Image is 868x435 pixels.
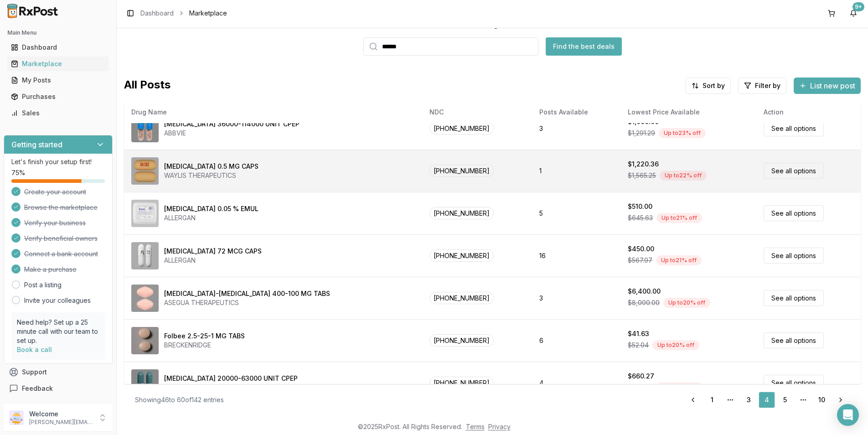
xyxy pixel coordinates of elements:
button: Dashboard [4,40,113,55]
a: See all options [764,375,824,391]
a: Book a call [17,346,52,353]
div: 9+ [852,2,864,11]
div: Dashboard [11,43,105,52]
button: List new post [794,78,861,94]
nav: breadcrumb [140,9,227,18]
div: Up to 22 % off [660,171,707,181]
div: Up to 21 % off [656,213,702,223]
p: Welcome [29,409,93,419]
td: 1 [532,150,620,192]
img: Zenpep 20000-63000 UNIT CPEP [131,369,159,397]
p: Need help? Set up a 25 minute call with our team to set up. [17,318,99,345]
span: [PHONE_NUMBER] [429,334,494,347]
span: Verify beneficial owners [24,234,98,243]
th: Posts Available [532,101,620,123]
th: Lowest Price Available [620,101,756,123]
td: 6 [532,319,620,362]
a: See all options [764,248,824,264]
div: ASEGUA THERAPEUTICS [164,298,330,307]
div: Up to 20 % off [663,298,710,308]
span: Verify your business [24,218,86,228]
div: ALLERGAN [164,256,262,265]
div: [MEDICAL_DATA] 0.5 MG CAPS [164,162,258,171]
td: 3 [532,107,620,150]
p: [PERSON_NAME][EMAIL_ADDRESS][DOMAIN_NAME] [29,419,93,426]
div: Purchases [11,92,105,101]
span: $645.63 [628,213,653,223]
span: $1,565.25 [628,171,656,180]
div: $6,400.00 [628,287,661,296]
img: RxPost Logo [4,4,62,18]
a: See all options [764,205,824,221]
a: 1 [704,392,720,408]
span: Create your account [24,187,86,197]
span: Sort by [703,81,725,90]
button: Marketplace [4,57,113,71]
p: Let's finish your setup first! [11,157,105,166]
span: [PHONE_NUMBER] [429,292,494,304]
a: Privacy [488,423,511,430]
a: Post a listing [24,280,62,290]
img: Linzess 72 MCG CAPS [131,242,159,269]
a: 3 [740,392,757,408]
span: Connect a bank account [24,249,98,259]
button: Feedback [4,380,113,397]
a: Invite your colleagues [24,296,91,305]
button: Sort by [686,78,731,94]
a: See all options [764,290,824,306]
div: $660.27 [628,372,654,381]
span: $1,291.29 [628,129,655,138]
span: List new post [810,80,855,91]
div: Marketplace [11,59,105,68]
img: Folbee 2.5-25-1 MG TABS [131,327,159,354]
div: WAYLIS THERAPEUTICS [164,171,258,180]
img: Creon 36000-114000 UNIT CPEP [131,115,159,142]
div: [MEDICAL_DATA] 72 MCG CAPS [164,247,262,256]
a: 5 [777,392,793,408]
nav: pagination [684,392,850,408]
button: 9+ [846,6,861,21]
div: Showing 46 to 60 of 142 entries [135,395,224,404]
span: $567.97 [628,256,652,265]
div: [MEDICAL_DATA] 36000-114000 UNIT CPEP [164,119,300,129]
img: Sofosbuvir-Velpatasvir 400-100 MG TABS [131,285,159,312]
th: NDC [422,101,532,123]
a: Dashboard [140,9,174,18]
button: Support [4,364,113,380]
th: Action [756,101,861,123]
span: Browse the marketplace [24,203,98,212]
span: $52.04 [628,341,649,350]
span: [PHONE_NUMBER] [429,165,494,177]
div: $510.00 [628,202,652,211]
div: ALLERGAN [164,213,258,223]
span: [PHONE_NUMBER] [429,377,494,389]
h3: Getting started [11,139,62,150]
div: Folbee 2.5-25-1 MG TABS [164,331,245,341]
div: Up to 20 % off [652,340,699,350]
a: Dashboard [7,39,109,56]
a: 4 [759,392,775,408]
img: Restasis 0.05 % EMUL [131,200,159,227]
div: NESTLE HEALTHCARE NUTRITION [164,383,298,392]
img: Avodart 0.5 MG CAPS [131,157,159,185]
span: [PHONE_NUMBER] [429,207,494,219]
a: See all options [764,332,824,348]
button: Filter by [738,78,786,94]
div: ABBVIE [164,129,300,138]
div: [MEDICAL_DATA] 0.05 % EMUL [164,204,258,213]
div: $41.63 [628,329,649,338]
img: User avatar [9,410,24,425]
div: Sales [11,109,105,118]
a: Terms [466,423,485,430]
div: Up to 21 % off [656,255,702,265]
a: Go to previous page [684,392,702,408]
a: Purchases [7,88,109,105]
div: $450.00 [628,244,654,254]
span: Filter by [755,81,780,90]
button: My Posts [4,73,113,88]
span: $825.34 [628,383,652,392]
a: List new post [794,82,861,91]
td: 5 [532,192,620,234]
a: See all options [764,120,824,136]
button: Find the best deals [546,37,622,56]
